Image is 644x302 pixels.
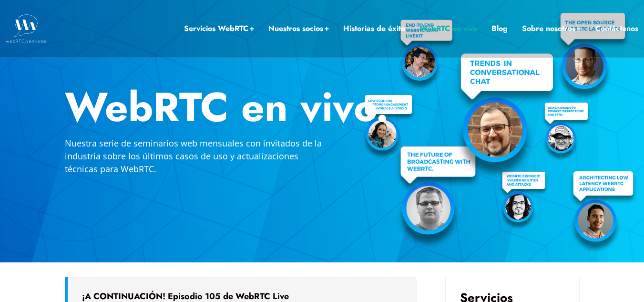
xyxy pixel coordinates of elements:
[419,22,477,35] a: WebRTC en vivo
[343,22,405,35] a: Historias de éxito
[184,22,254,35] a: Servicios WebRTC
[343,23,405,34] font: Historias de éxito
[491,22,508,35] a: Blog
[595,23,638,34] font: Contáctenos
[522,23,575,34] font: Sobre nosotros
[184,23,248,34] font: Servicios WebRTC
[268,23,323,34] font: Nuestros socios
[522,22,581,35] a: Sobre nosotros
[65,137,322,175] font: Nuestra serie de seminarios web mensuales con invitados de la industria sobre los últimos casos d...
[419,23,477,34] font: WebRTC en vivo
[6,14,46,43] img: WebRTC.ventures
[595,22,638,35] a: Contáctenos
[491,23,508,34] font: Blog
[65,78,388,136] font: WebRTC en vivo.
